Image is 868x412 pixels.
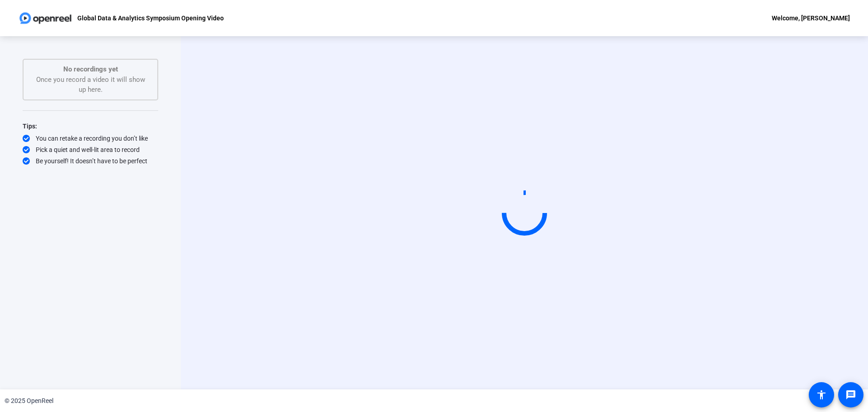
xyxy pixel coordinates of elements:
[33,64,148,95] div: Once you record a video it will show up here.
[5,396,53,406] div: © 2025 OpenReel
[33,64,148,75] p: No recordings yet
[77,13,224,24] p: Global Data & Analytics Symposium Opening Video
[845,389,856,400] mat-icon: message
[23,134,158,143] div: You can retake a recording you don’t like
[23,156,158,166] div: Be yourself! It doesn’t have to be perfect
[23,121,158,132] div: Tips:
[772,13,850,24] div: Welcome, [PERSON_NAME]
[816,389,827,400] mat-icon: accessibility
[18,9,73,27] img: OpenReel logo
[23,145,158,154] div: Pick a quiet and well-lit area to record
